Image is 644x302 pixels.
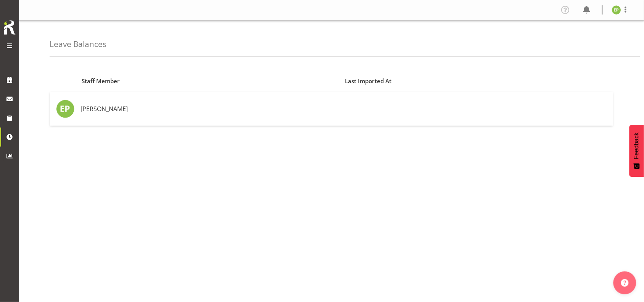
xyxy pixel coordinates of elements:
img: help-xxl-2.png [621,279,629,287]
span: Staff Member [82,77,120,86]
span: Feedback [633,132,640,159]
span: Last Imported At [345,77,392,86]
td: [PERSON_NAME] [77,92,341,126]
h4: Leave Balances [50,40,106,48]
img: ellie-preston11924.jpg [56,100,74,118]
img: Rosterit icon logo [2,19,17,36]
img: ellie-preston11924.jpg [612,5,621,15]
button: Feedback - Show survey [630,125,644,177]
